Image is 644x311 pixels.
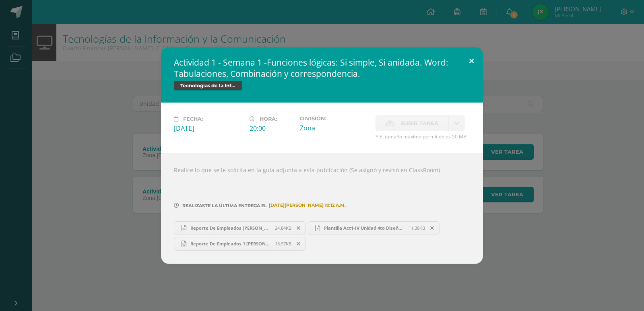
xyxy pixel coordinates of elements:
span: Plantilla Act1-IV Unidad 4to Diseño y Finazas Datos.xlsx [320,225,409,231]
span: Hora: [260,116,277,122]
div: 20:00 [250,124,293,133]
span: Remover entrega [292,239,305,248]
span: 11.39KB [409,225,425,231]
span: * El tamaño máximo permitido es 50 MB [376,133,470,140]
div: Realice lo que se le solicita en la guía adjunta a esta publicación (Se asignó y revisó en ClassR... [161,153,483,264]
span: Reporte De Empleados 1 [PERSON_NAME].docx [186,241,275,247]
span: Realizaste la última entrega el [182,203,267,208]
span: Remover entrega [425,224,439,233]
a: La fecha de entrega ha expirado [449,115,464,131]
div: Zona [300,124,369,132]
span: [DATE][PERSON_NAME] 10:12 a.m. [267,205,346,206]
h2: Actividad 1 - Semana 1 -Funciones lógicas: Si simple, Si anidada. Word: Tabulaciones, Combinación... [174,57,470,79]
span: 24.84KB [275,225,291,231]
a: Reporte De Empleados [PERSON_NAME].docx 24.84KB [174,221,306,235]
span: Reporte De Empleados [PERSON_NAME].docx [186,225,275,231]
a: Plantilla Act1-IV Unidad 4to Diseño y Finazas Datos.xlsx 11.39KB [308,221,440,235]
label: La fecha de entrega ha expirado [376,115,449,131]
span: 15.97KB [275,241,291,247]
span: Fecha: [183,116,203,122]
a: Reporte De Empleados 1 [PERSON_NAME].docx 15.97KB [174,237,306,251]
label: División: [300,115,369,122]
span: Remover entrega [292,224,305,233]
button: Close (Esc) [460,47,483,74]
span: Subir tarea [401,116,438,131]
div: [DATE] [174,124,243,133]
span: Tecnologías de la Información y la Comunicación [174,81,242,91]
